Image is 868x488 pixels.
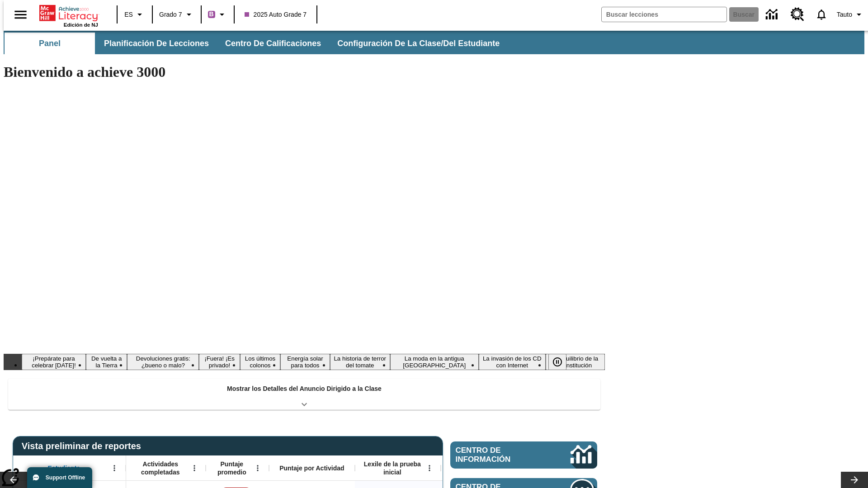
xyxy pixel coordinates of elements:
[104,38,209,49] span: Planificación de lecciones
[359,460,425,476] span: Lexile de la prueba inicial
[227,384,382,394] p: Mostrar los Detalles del Anuncio Dirigido a la Clase
[124,10,133,19] span: ES
[46,474,85,481] span: Support Offline
[833,6,868,23] button: Perfil/Configuración
[225,38,321,49] span: Centro de calificaciones
[64,22,98,28] span: Edición de NJ
[810,3,833,26] a: Notificaciones
[86,354,127,370] button: Diapositiva 2 De vuelta a la Tierra
[27,467,92,488] button: Support Offline
[218,33,328,54] button: Centro de calificaciones
[785,2,810,27] a: Centro de recursos, Se abrirá en una pestaña nueva.
[450,441,597,469] a: Centro de información
[280,354,330,370] button: Diapositiva 6 Energía solar para todos
[39,3,98,28] div: Portada
[240,354,281,370] button: Diapositiva 5 Los últimos colonos
[548,354,566,370] button: Pausar
[456,446,540,464] span: Centro de información
[4,33,508,54] div: Subbarra de navegación
[108,461,121,475] button: Abrir menú
[8,379,600,410] div: Mostrar los Detalles del Anuncio Dirigido a la Clase
[548,354,576,370] div: Pausar
[131,460,190,476] span: Actividades completadas
[4,7,132,15] body: Máximo 600 caracteres Presiona Escape para desactivar la barra de herramientas Presiona Alt + F10...
[22,441,146,451] span: Vista preliminar de reportes
[97,33,216,54] button: Planificación de lecciones
[760,2,785,27] a: Centro de información
[7,1,34,28] button: Abrir el menú lateral
[279,464,344,472] span: Puntaje por Actividad
[423,461,436,475] button: Abrir menú
[22,354,86,370] button: Diapositiva 1 ¡Prepárate para celebrar Juneteenth!
[5,33,95,54] button: Panel
[188,461,201,475] button: Abrir menú
[48,464,80,472] span: Estudiante
[330,33,507,54] button: Configuración de la clase/del estudiante
[602,7,726,22] input: Buscar campo
[39,4,98,22] a: Portada
[245,10,307,19] span: 2025 Auto Grade 7
[4,64,605,80] h1: Bienvenido a achieve 3000
[251,461,264,475] button: Abrir menú
[199,354,240,370] button: Diapositiva 4 ¡Fuera! ¡Es privado!
[127,354,199,370] button: Diapositiva 3 Devoluciones gratis: ¿bueno o malo?
[210,460,254,476] span: Puntaje promedio
[546,354,605,370] button: Diapositiva 10 El equilibrio de la Constitución
[337,38,500,49] span: Configuración de la clase/del estudiante
[837,10,852,19] span: Tauto
[120,6,149,23] button: Lenguaje: ES, Selecciona un idioma
[330,354,390,370] button: Diapositiva 7 La historia de terror del tomate
[841,472,868,488] button: Carrusel de lecciones, seguir
[156,6,198,23] button: Grado: Grado 7, Elige un grado
[4,31,864,54] div: Subbarra de navegación
[209,9,214,20] span: B
[39,38,61,49] span: Panel
[390,354,479,370] button: Diapositiva 8 La moda en la antigua Roma
[204,6,231,23] button: Boost El color de la clase es morado/púrpura. Cambiar el color de la clase.
[159,10,182,19] span: Grado 7
[479,354,546,370] button: Diapositiva 9 La invasión de los CD con Internet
